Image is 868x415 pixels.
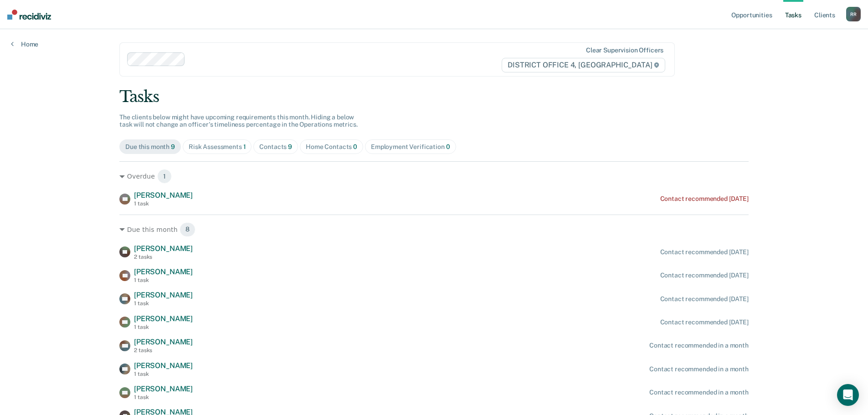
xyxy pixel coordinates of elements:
span: 8 [180,222,195,237]
div: Contact recommended in a month [649,342,749,349]
div: 1 task [134,300,193,307]
span: [PERSON_NAME] [134,314,193,323]
a: Home [11,40,38,48]
div: Contact recommended [DATE] [660,318,749,326]
span: 0 [353,143,357,150]
span: The clients below might have upcoming requirements this month. Hiding a below task will not chang... [119,113,358,128]
div: Employment Verification [371,143,450,151]
div: Clear supervision officers [586,46,663,54]
div: Due this month 8 [119,222,749,237]
span: [PERSON_NAME] [134,338,193,346]
div: R R [846,7,861,21]
span: 0 [446,143,450,150]
div: 2 tasks [134,347,193,354]
div: Due this month [125,143,175,151]
div: Contact recommended in a month [649,365,749,373]
div: 2 tasks [134,254,193,260]
span: 1 [243,143,246,150]
div: 1 task [134,394,193,400]
span: [PERSON_NAME] [134,384,193,393]
div: Contact recommended in a month [649,389,749,396]
span: 9 [171,143,175,150]
span: [PERSON_NAME] [134,267,193,276]
div: Tasks [119,87,749,106]
div: Contact recommended [DATE] [660,195,749,203]
div: Contact recommended [DATE] [660,272,749,279]
div: Overdue 1 [119,169,749,184]
div: Open Intercom Messenger [837,384,859,406]
img: Recidiviz [7,10,51,20]
span: [PERSON_NAME] [134,244,193,253]
div: 1 task [134,277,193,283]
button: RR [846,7,861,21]
span: 9 [288,143,292,150]
div: 1 task [134,371,193,377]
div: Contact recommended [DATE] [660,295,749,303]
span: [PERSON_NAME] [134,191,193,200]
span: [PERSON_NAME] [134,361,193,370]
div: Home Contacts [306,143,357,151]
div: Contact recommended [DATE] [660,248,749,256]
span: 1 [157,169,172,184]
div: Risk Assessments [189,143,246,151]
div: 1 task [134,200,193,207]
div: 1 task [134,324,193,330]
div: Contacts [259,143,292,151]
span: DISTRICT OFFICE 4, [GEOGRAPHIC_DATA] [502,58,665,72]
span: [PERSON_NAME] [134,291,193,299]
